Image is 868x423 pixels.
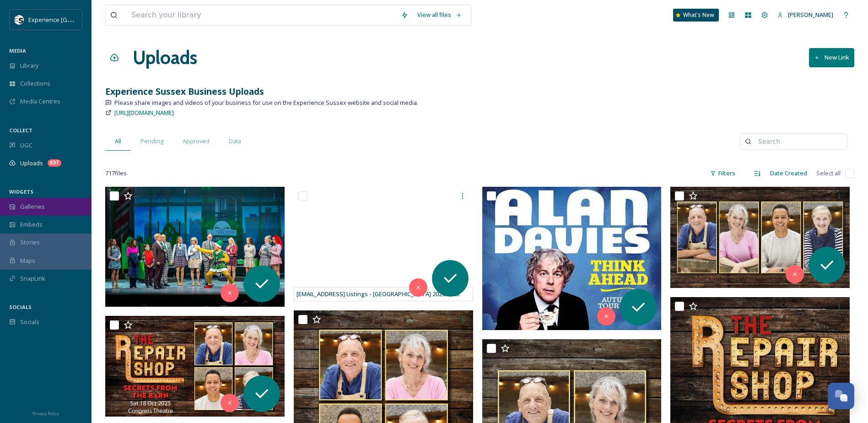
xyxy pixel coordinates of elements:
span: WIDGETS [9,188,33,195]
a: Privacy Policy [32,407,59,418]
span: SOCIALS [9,304,32,310]
span: Data [229,137,241,146]
span: [PERSON_NAME] [788,11,833,19]
span: 717 file s [105,169,127,178]
div: 837 [48,159,61,167]
span: Galleries [20,202,45,211]
span: Pending [140,137,163,146]
a: What's New [673,9,719,22]
span: Select all [816,169,841,178]
a: Uploads [133,44,197,71]
span: [URL][DOMAIN_NAME] [114,108,174,117]
button: Open Chat [828,383,854,409]
span: Experience [GEOGRAPHIC_DATA] [28,15,119,24]
span: Media Centres [20,97,60,106]
a: [PERSON_NAME] [773,6,838,24]
a: [URL][DOMAIN_NAME] [114,107,174,118]
span: COLLECT [9,127,32,134]
span: UGC [20,141,32,150]
span: Approved [183,137,210,146]
iframe: msdoc-iframe [294,187,473,301]
span: MEDIA [9,47,26,54]
span: [EMAIL_ADDRESS] Listings - [GEOGRAPHIC_DATA] 2025.docx [297,290,460,298]
span: Library [20,61,38,70]
input: Search your library [127,5,396,25]
span: Please share images and videos of your business for use on the Experience Sussex website and soci... [114,98,418,107]
span: Socials [20,318,39,326]
img: ext_1759761300.538384_boxoffice.eastbourne@trafalgar.global-Elf the Musical Produciton Image Budd... [105,187,285,307]
div: Filters [706,164,740,182]
strong: Experience Sussex Business Uploads [105,85,264,98]
img: ext_1759761300.255187_boxoffice.eastbourne@trafalgar.global-Alan Davies teaser.jpg [482,187,662,330]
img: ext_1758712479.792115_-TRS-2025-1920x1080.jpg [670,187,850,288]
span: Maps [20,256,35,265]
span: Embeds [20,220,43,229]
span: All [115,137,121,146]
button: New Link [809,48,854,67]
div: Date Created [766,164,812,182]
span: Collections [20,79,50,88]
span: Uploads [20,159,43,168]
img: ext_1758712479.162049_-repair shop landscape.jpg [105,316,285,417]
span: SnapLink [20,274,45,283]
span: Stories [20,238,40,247]
span: Privacy Policy [32,411,59,417]
input: Search [754,132,842,151]
a: View all files [413,6,466,24]
img: WSCC%20ES%20Socials%20Icon%20-%20Secondary%20-%20Black.jpg [15,15,24,24]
